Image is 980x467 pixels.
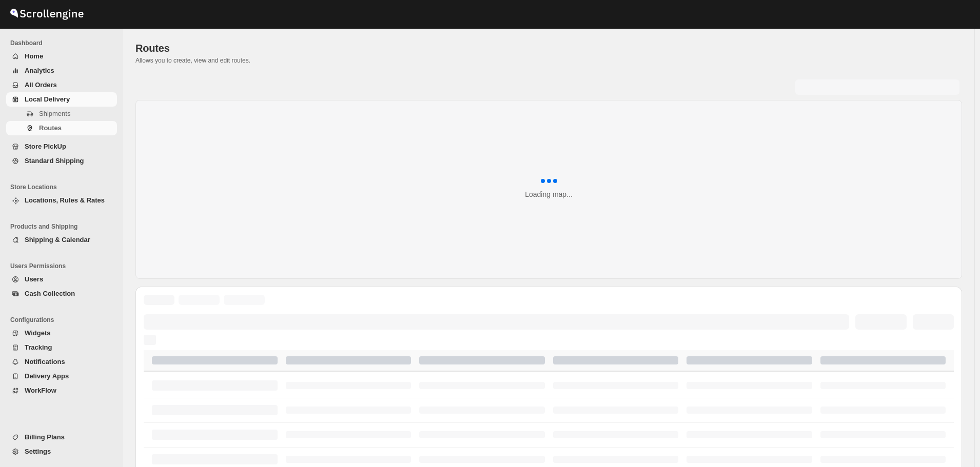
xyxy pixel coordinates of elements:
[25,196,105,204] span: Locations, Rules & Rates
[25,372,69,380] span: Delivery Apps
[6,444,117,459] button: Settings
[6,340,117,355] button: Tracking
[6,430,117,444] button: Billing Plans
[25,329,50,337] span: Widgets
[6,272,117,287] button: Users
[25,290,75,297] span: Cash Collection
[6,369,117,383] button: Delivery Apps
[6,64,117,78] button: Analytics
[39,124,62,132] span: Routes
[25,143,66,150] span: Store PickUp
[6,121,117,135] button: Routes
[6,78,117,92] button: All Orders
[135,43,170,54] span: Routes
[6,355,117,369] button: Notifications
[10,316,118,324] span: Configurations
[25,52,43,60] span: Home
[25,275,43,283] span: Users
[10,222,118,231] span: Products and Shipping
[39,110,70,117] span: Shipments
[25,157,84,165] span: Standard Shipping
[25,433,65,441] span: Billing Plans
[25,448,51,455] span: Settings
[25,95,70,103] span: Local Delivery
[25,236,90,243] span: Shipping & Calendar
[10,262,118,270] span: Users Permissions
[25,387,56,394] span: WorkFlow
[25,67,54,74] span: Analytics
[10,183,118,191] span: Store Locations
[135,56,962,65] p: Allows you to create, view and edit routes.
[6,233,117,247] button: Shipping & Calendar
[6,326,117,340] button: Widgets
[6,383,117,398] button: WorkFlow
[6,107,117,121] button: Shipments
[6,287,117,301] button: Cash Collection
[10,39,118,47] span: Dashboard
[25,358,65,366] span: Notifications
[6,193,117,208] button: Locations, Rules & Rates
[525,189,573,199] div: Loading map...
[6,49,117,64] button: Home
[25,81,57,89] span: All Orders
[25,343,52,351] span: Tracking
